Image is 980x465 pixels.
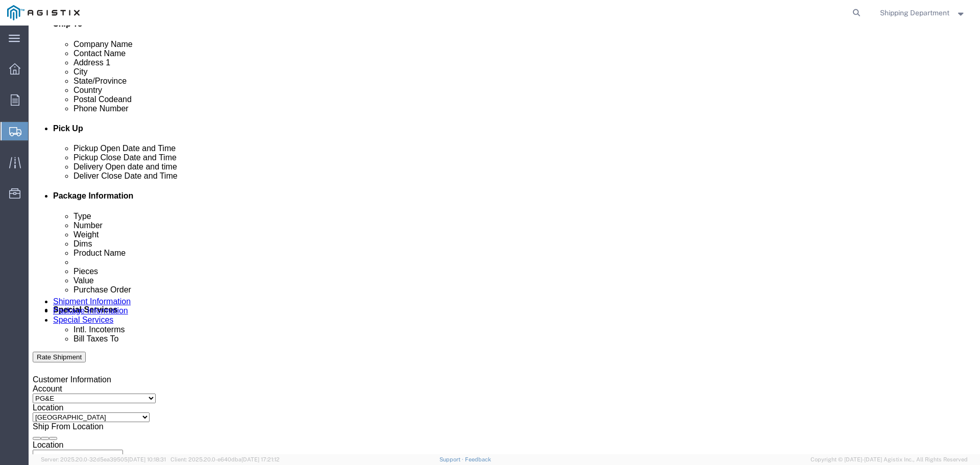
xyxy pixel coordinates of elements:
[29,26,980,454] iframe: FS Legacy Container
[128,456,166,462] span: [DATE] 10:18:31
[170,456,280,462] span: Client: 2025.20.0-e640dba
[879,7,966,19] button: Shipping Department
[241,456,280,462] span: [DATE] 17:21:12
[811,455,968,464] span: Copyright © [DATE]-[DATE] Agistix Inc., All Rights Reserved
[41,456,166,462] span: Server: 2025.20.0-32d5ea39505
[7,5,80,20] img: logo
[880,7,949,18] span: Shipping Department
[439,456,465,462] a: Support
[465,456,491,462] a: Feedback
